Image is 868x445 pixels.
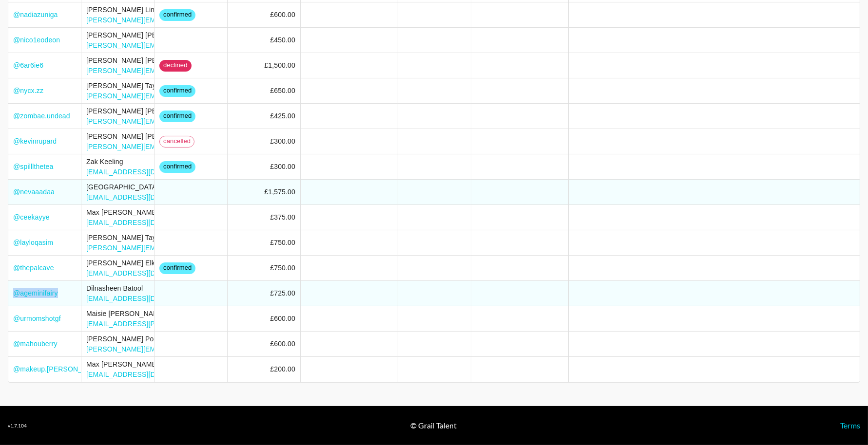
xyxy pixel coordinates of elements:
span: confirmed [159,10,195,19]
div: £1,575.00 [264,187,295,197]
a: [EMAIL_ADDRESS][DOMAIN_NAME] [86,219,204,226]
span: confirmed [159,86,195,95]
a: [EMAIL_ADDRESS][DOMAIN_NAME] [86,269,204,277]
a: @kevinrupard [13,136,57,146]
div: [PERSON_NAME] Lindsell [86,5,261,15]
a: [PERSON_NAME][EMAIL_ADDRESS][DOMAIN_NAME] [86,67,261,74]
a: @ceekayye [13,212,50,222]
a: [EMAIL_ADDRESS][DOMAIN_NAME] [86,168,204,176]
a: [PERSON_NAME][EMAIL_ADDRESS][DOMAIN_NAME] [86,345,261,353]
div: £425.00 [270,111,295,121]
a: @nadiazuniga [13,10,58,19]
a: @nycx.zz [13,86,43,95]
span: confirmed [159,162,195,171]
a: @thepalcave [13,263,54,273]
div: v 1.7.104 [8,423,27,429]
div: £750.00 [270,238,295,247]
a: @nevaaadaa [13,187,55,197]
div: £1,500.00 [264,60,295,70]
a: @layloqasim [13,238,53,247]
a: @zombae.undead [13,111,70,121]
div: [PERSON_NAME] [PERSON_NAME] [86,30,261,40]
div: [PERSON_NAME] Elk [86,258,204,268]
a: [PERSON_NAME][EMAIL_ADDRESS][DOMAIN_NAME] [86,143,261,150]
a: [PERSON_NAME][EMAIL_ADDRESS][DOMAIN_NAME] [86,92,261,100]
a: [PERSON_NAME][EMAIL_ADDRESS][DOMAIN_NAME] [86,41,261,49]
div: © Grail Talent [410,421,457,430]
div: Max [PERSON_NAME] [86,207,204,217]
a: @ageminifairy [13,288,58,298]
div: Dilnasheen Batool [86,283,204,293]
a: @spilllthetea [13,162,53,171]
span: cancelled [160,137,194,146]
span: confirmed [159,111,195,121]
a: [EMAIL_ADDRESS][PERSON_NAME][DOMAIN_NAME] [86,320,261,328]
a: @nico1eodeon [13,35,60,45]
a: [EMAIL_ADDRESS][DOMAIN_NAME] [86,193,204,201]
a: @urmomshotgf [13,314,61,323]
div: [GEOGRAPHIC_DATA] [PERSON_NAME] [86,182,217,192]
div: £300.00 [270,136,295,146]
div: £600.00 [270,314,295,323]
a: [PERSON_NAME][EMAIL_ADDRESS][DOMAIN_NAME] [86,16,261,24]
div: £375.00 [270,212,295,222]
div: £600.00 [270,10,295,19]
div: Zak Keeling [86,157,204,167]
a: [EMAIL_ADDRESS][DOMAIN_NAME] [86,295,204,302]
a: @6ar6ie6 [13,60,43,70]
a: [PERSON_NAME][EMAIL_ADDRESS][DOMAIN_NAME] [86,244,261,252]
span: confirmed [159,263,195,273]
div: [PERSON_NAME] [PERSON_NAME] [PERSON_NAME] [86,131,261,141]
div: Max [PERSON_NAME] [86,359,204,369]
div: £300.00 [270,162,295,171]
div: £200.00 [270,364,295,374]
div: £750.00 [270,263,295,273]
div: [PERSON_NAME] Poderico [86,334,261,344]
a: [PERSON_NAME][EMAIL_ADDRESS][DOMAIN_NAME] [86,117,261,125]
div: [PERSON_NAME] Tayfoor [86,233,261,242]
a: @makeup.[PERSON_NAME] [13,364,104,374]
div: £725.00 [270,288,295,298]
a: @mahouberry [13,339,58,349]
div: [PERSON_NAME] [PERSON_NAME] [86,56,261,65]
div: £650.00 [270,86,295,95]
a: [EMAIL_ADDRESS][DOMAIN_NAME] [86,371,204,378]
iframe: Drift Widget Chat Controller [819,396,856,433]
span: declined [159,61,192,70]
div: [PERSON_NAME] [PERSON_NAME] [86,106,261,116]
div: [PERSON_NAME] Tayfoor [86,81,261,91]
div: £450.00 [270,35,295,45]
div: Maisie [PERSON_NAME] [86,309,261,318]
div: £600.00 [270,339,295,349]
